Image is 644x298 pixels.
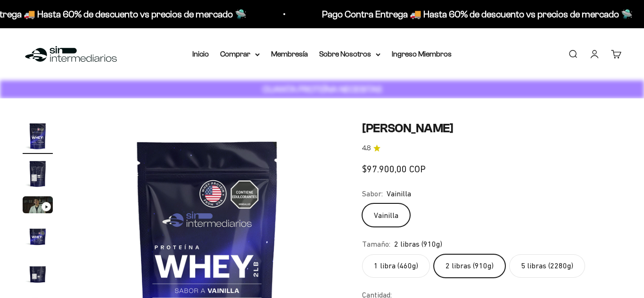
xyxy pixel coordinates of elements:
button: Ir al artículo 3 [23,196,53,216]
strong: CUANTA PROTEÍNA NECESITAS [263,84,382,94]
a: Ingreso Miembros [392,50,452,58]
a: 4.84.8 de 5.0 estrellas [362,143,621,153]
span: Vainilla [387,188,411,200]
button: Ir al artículo 5 [23,258,53,291]
span: 4.8 [362,143,371,153]
legend: Tamaño: [362,238,390,250]
h1: [PERSON_NAME] [362,121,621,136]
a: Membresía [271,50,308,58]
p: Pago Contra Entrega 🚚 Hasta 60% de descuento vs precios de mercado 🛸 [322,7,633,22]
img: Proteína Whey - Vainilla [23,258,53,289]
img: Proteína Whey - Vainilla [23,121,53,151]
a: Inicio [192,50,209,58]
summary: Sobre Nosotros [319,48,380,60]
button: Ir al artículo 1 [23,121,53,154]
sale-price: $97.900,00 COP [362,161,426,177]
summary: Comprar [220,48,260,60]
button: Ir al artículo 2 [23,159,53,192]
legend: Sabor: [362,188,383,200]
button: Ir al artículo 4 [23,221,53,254]
img: Proteína Whey - Vainilla [23,221,53,251]
img: Proteína Whey - Vainilla [23,159,53,189]
span: 2 libras (910g) [394,238,442,250]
